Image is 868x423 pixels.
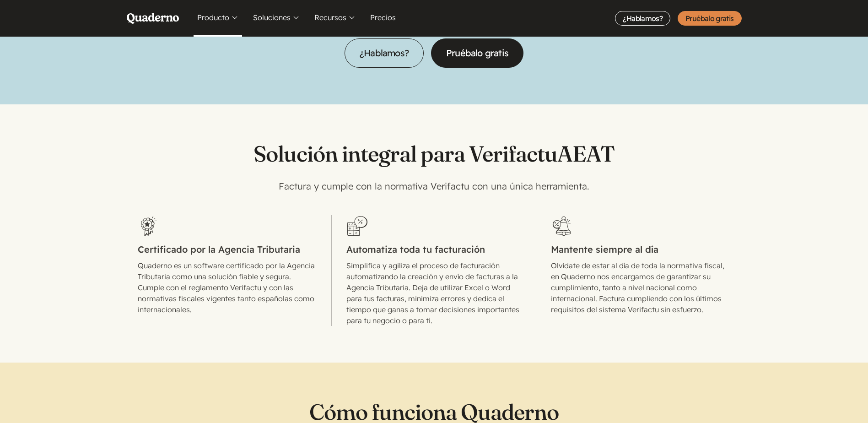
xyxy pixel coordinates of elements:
p: Simplifica y agiliza el proceso de facturación automatizando la creación y envío de facturas a la... [346,260,521,326]
h2: Solución integral para Verifactu [138,141,731,167]
h3: Automatiza toda tu facturación [346,243,521,256]
h3: Mantente siempre al día [551,243,730,256]
h3: Certificado por la Agencia Tributaria [138,243,317,256]
abbr: Agencia Estatal de Administración Tributaria [557,140,615,167]
p: Factura y cumple con la normativa Verifactu con una única herramienta. [251,179,617,193]
a: ¿Hablamos? [345,38,424,68]
a: Pruébalo gratis [431,38,523,68]
a: Pruébalo gratis [678,11,741,26]
p: Olvídate de estar al día de toda la normativa fiscal, en Quaderno nos encargamos de garantizar su... [551,260,730,315]
a: ¿Hablamos? [615,11,670,26]
p: Quaderno es un software certificado por la Agencia Tributaria como una solución fiable y segura. ... [138,260,317,315]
